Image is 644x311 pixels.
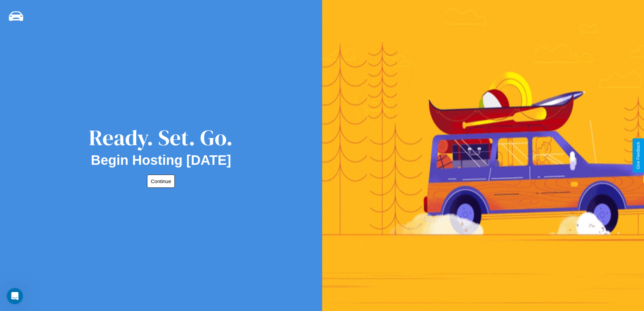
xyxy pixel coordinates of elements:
button: Continue [147,175,175,188]
div: Ready. Set. Go. [89,123,233,153]
h2: Begin Hosting [DATE] [91,153,231,168]
iframe: Intercom live chat [7,288,23,304]
div: Give Feedback [636,142,641,169]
